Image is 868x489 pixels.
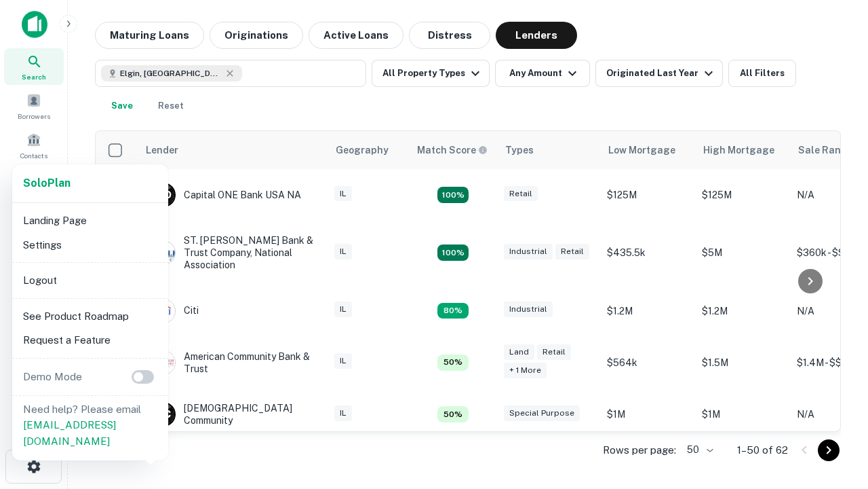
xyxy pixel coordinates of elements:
[23,175,71,192] a: SoloPlan
[18,268,163,293] li: Logout
[23,177,71,189] strong: Solo Plan
[18,369,87,385] p: Demo Mode
[800,380,868,446] iframe: Chat Widget
[18,233,163,257] li: Settings
[23,419,116,447] a: [EMAIL_ADDRESS][DOMAIN_NAME]
[18,328,163,352] li: Request a Feature
[18,209,163,233] li: Landing Page
[18,304,163,329] li: See Product Roadmap
[23,401,157,450] p: Need help? Please email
